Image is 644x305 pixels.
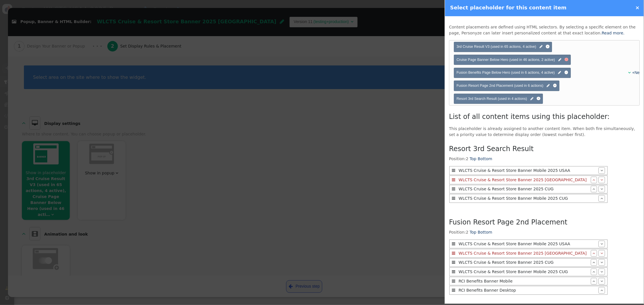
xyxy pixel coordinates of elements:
a: Bottom [478,156,492,161]
span:  [592,251,595,255]
span:  [558,70,561,75]
span:  [530,96,534,102]
span:  [600,270,603,274]
span:  [592,270,595,274]
a: Read more. [602,31,624,35]
p: This placeholder is already assigned to another content item. When both fire simultaneously, set ... [449,126,640,138]
span:  [452,270,455,274]
span:  [600,196,603,200]
span:  [452,242,455,246]
span: Fusion Benefits Page Below Hero (used in 6 actions, 4 active) [456,71,555,75]
span:  [452,187,455,191]
a: Top [470,156,477,161]
span:  [540,44,543,50]
div: Position: [449,229,608,299]
div: WLCTS Cruise & Resort Store Banner 2025 [GEOGRAPHIC_DATA] [457,250,591,256]
span:  [600,288,603,292]
span:  [547,83,550,88]
a: Bottom [478,230,492,234]
span:  [452,260,455,264]
div: WLCTS Cruise & Resort Store Banner Mobile 2025 CUG [457,269,591,275]
div: WLCTS Cruise & Resort Store Banner 2025 CUG [457,186,591,192]
div: WLCTS Cruise & Resort Store Banner Mobile 2025 USAA [457,168,598,174]
span: Cruise Page Banner Below Hero (used in 46 actions, 2 active) [456,58,555,62]
span:  [558,57,561,63]
span: 2 [466,156,468,161]
div: WLCTS Cruise & Resort Store Banner 2025 CUG [457,259,591,265]
span:  [628,71,631,75]
p: Content placements are defined using HTML selectors. By selecting a specific element on the page,... [449,24,640,36]
span:  [592,260,595,264]
span:  [452,279,455,283]
span:  [600,242,603,246]
span:  [452,196,455,200]
span:  [452,288,455,292]
span: 3rd Cruise Result V3 (used in 65 actions, 4 active) [456,45,536,49]
h3: List of all content items using this placeholder: [449,112,640,122]
span:  [452,168,455,172]
span:  [592,178,595,182]
span:  [600,260,603,264]
a: +New [632,70,642,75]
h3: Fusion Resort Page 2nd Placement [449,217,608,227]
h3: Resort 3rd Search Result [449,144,608,154]
span:  [600,168,603,172]
div: RCI Benefits Banner Mobile [457,278,591,284]
div: WLCTS Cruise & Resort Store Banner Mobile 2025 USAA [457,241,598,247]
div: Position: [449,156,608,207]
span: Resort 3rd Search Result (used in 4 actions) [456,97,527,101]
div: WLCTS Cruise & Resort Store Banner 2025 [GEOGRAPHIC_DATA] [457,177,591,183]
span:  [452,178,455,182]
span:  [452,251,455,255]
span:  [600,178,603,182]
span:  [600,187,603,191]
span:  [600,251,603,255]
div: RCI Benefits Banner Desktop [457,287,598,293]
span: 2 [466,230,468,234]
span: Fusion Resort Page 2nd Placement (used in 6 actions) [456,84,543,88]
a: Top [470,230,477,234]
span:  [592,279,595,283]
div: WLCTS Cruise & Resort Store Banner Mobile 2025 CUG [457,195,598,201]
span:  [592,187,595,191]
a: × [635,5,640,11]
span:  [600,279,603,283]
